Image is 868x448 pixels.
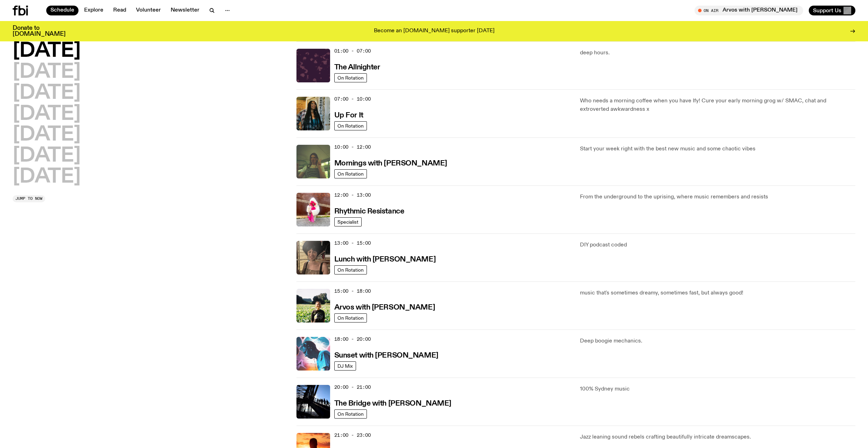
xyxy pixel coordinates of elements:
[334,256,436,263] h3: Lunch with [PERSON_NAME]
[13,195,45,202] button: Jump to now
[13,104,81,124] button: [DATE]
[334,62,380,71] a: The Allnighter
[334,361,356,371] a: DJ Mix
[337,315,364,320] span: On Rotation
[334,254,436,263] a: Lunch with [PERSON_NAME]
[334,158,447,167] a: Mornings with [PERSON_NAME]
[13,62,81,82] button: [DATE]
[580,289,855,297] p: music that's sometimes dreamy, sometimes fast, but always good!
[337,363,353,368] span: DJ Mix
[334,206,404,215] a: Rhythmic Resistance
[166,6,204,15] a: Newsletter
[334,384,371,391] span: 20:00 - 21:00
[296,385,330,419] img: People climb Sydney's Harbour Bridge
[337,171,364,176] span: On Rotation
[580,145,855,153] p: Start your week right with the best new music and some chaotic vibes
[580,337,855,345] p: Deep boogie mechanics.
[296,337,330,371] img: Simon Caldwell stands side on, looking downwards. He has headphones on. Behind him is a brightly ...
[13,83,81,103] button: [DATE]
[334,144,371,150] span: 10:00 - 12:00
[334,432,371,439] span: 21:00 - 23:00
[334,96,371,102] span: 07:00 - 10:00
[13,125,81,145] button: [DATE]
[13,41,81,61] button: [DATE]
[296,145,330,178] img: Jim Kretschmer in a really cute outfit with cute braids, standing on a train holding up a peace s...
[334,409,367,419] a: On Rotation
[334,48,371,54] span: 01:00 - 07:00
[15,197,42,201] span: Jump to now
[580,241,855,249] p: DIY podcast coded
[46,6,78,15] a: Schedule
[334,192,371,198] span: 12:00 - 13:00
[80,6,108,15] a: Explore
[580,49,855,57] p: deep hours.
[695,6,803,15] button: On AirArvos with [PERSON_NAME]
[580,433,855,441] p: Jazz leaning sound rebels crafting beautifully intricate dreamscapes.
[337,411,364,416] span: On Rotation
[296,193,330,226] img: Attu crouches on gravel in front of a brown wall. They are wearing a white fur coat with a hood, ...
[334,169,367,178] a: On Rotation
[334,110,363,119] a: Up For It
[13,25,66,37] h3: Donate to [DOMAIN_NAME]
[13,146,81,166] button: [DATE]
[580,97,855,114] p: Who needs a morning coffee when you have Ify! Cure your early morning grog w/ SMAC, chat and extr...
[334,351,438,359] a: Sunset with [PERSON_NAME]
[296,97,330,130] img: Ify - a Brown Skin girl with black braided twists, looking up to the side with her tongue stickin...
[809,6,855,15] button: Support Us
[334,336,371,342] span: 18:00 - 20:00
[334,208,404,215] h3: Rhythmic Resistance
[334,240,371,246] span: 13:00 - 15:00
[334,313,367,323] a: On Rotation
[337,123,364,128] span: On Rotation
[334,400,451,407] h3: The Bridge with [PERSON_NAME]
[334,303,435,311] a: Arvos with [PERSON_NAME]
[337,75,364,80] span: On Rotation
[334,121,367,130] a: On Rotation
[334,217,362,226] a: Specialist
[334,73,367,82] a: On Rotation
[374,28,494,34] p: Become an [DOMAIN_NAME] supporter [DATE]
[109,6,130,15] a: Read
[334,160,447,167] h3: Mornings with [PERSON_NAME]
[337,219,358,224] span: Specialist
[337,267,364,272] span: On Rotation
[334,399,451,407] a: The Bridge with [PERSON_NAME]
[334,352,438,359] h3: Sunset with [PERSON_NAME]
[334,265,367,274] a: On Rotation
[334,304,435,311] h3: Arvos with [PERSON_NAME]
[132,6,165,15] a: Volunteer
[296,289,330,323] img: Bri is smiling and wearing a black t-shirt. She is standing in front of a lush, green field. Ther...
[13,167,81,187] button: [DATE]
[334,112,363,119] h3: Up For It
[334,64,380,71] h3: The Allnighter
[813,7,841,14] span: Support Us
[334,288,371,294] span: 15:00 - 18:00
[580,385,855,393] p: 100% Sydney music
[580,193,855,201] p: From the underground to the uprising, where music remembers and resists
